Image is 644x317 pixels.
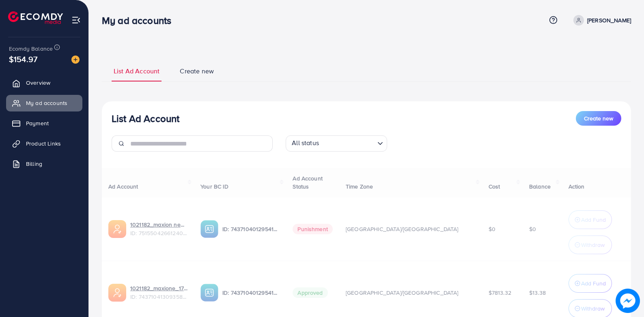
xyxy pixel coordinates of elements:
h3: List Ad Account [112,113,179,124]
span: Product Links [26,139,61,148]
a: Payment [6,115,82,131]
span: List Ad Account [114,66,159,76]
a: Product Links [6,135,82,152]
div: Search for option [286,135,387,152]
p: [PERSON_NAME] [587,15,631,25]
a: Billing [6,156,82,172]
span: Create new [584,114,613,122]
h3: My ad accounts [102,15,178,26]
button: Create new [576,111,621,126]
span: $154.97 [9,53,37,65]
img: image [71,56,80,64]
a: Overview [6,75,82,91]
span: Ecomdy Balance [9,45,53,53]
a: [PERSON_NAME] [570,15,631,26]
span: Create new [180,66,214,76]
span: Payment [26,119,49,127]
span: Overview [26,79,50,87]
span: My ad accounts [26,99,67,107]
img: image [617,290,638,311]
img: logo [8,11,63,24]
a: My ad accounts [6,95,82,111]
input: Search for option [321,137,374,150]
span: Billing [26,160,42,168]
img: menu [71,15,81,25]
span: All status [290,137,321,150]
